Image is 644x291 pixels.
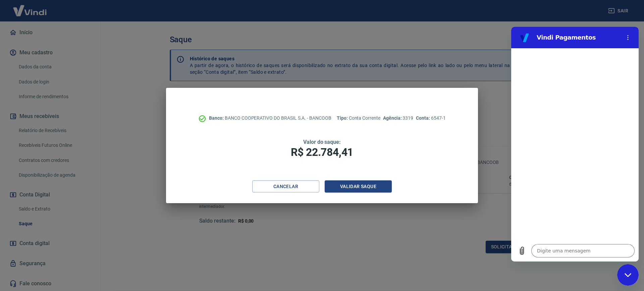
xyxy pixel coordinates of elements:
[209,115,331,122] p: BANCO COOPERATIVO DO BRASIL S.A. - BANCOOB
[416,115,431,121] span: Conta:
[209,115,225,121] span: Banco:
[337,115,380,122] p: Conta Corrente
[337,115,349,121] span: Tipo:
[383,115,403,121] span: Agência:
[511,27,639,261] iframe: Janela de mensagens
[383,115,413,122] p: 3319
[291,146,353,159] span: R$ 22.784,41
[325,180,392,193] button: Validar saque
[617,264,639,286] iframe: Botão para abrir a janela de mensagens, conversa em andamento
[303,139,341,145] span: Valor do saque:
[252,180,319,193] button: Cancelar
[416,115,445,122] p: 6547-1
